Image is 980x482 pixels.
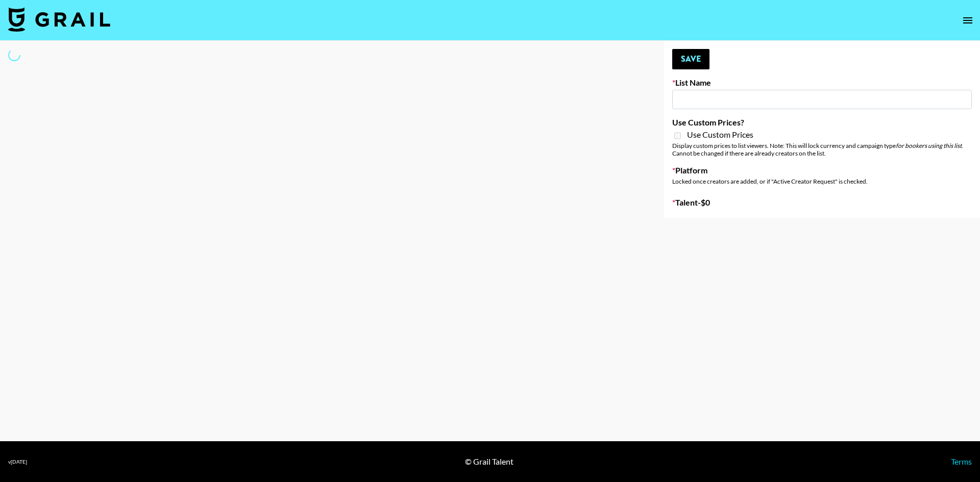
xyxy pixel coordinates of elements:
[951,456,972,466] a: Terms
[672,49,709,69] button: Save
[672,165,972,175] label: Platform
[672,197,972,208] label: Talent - $ 0
[672,177,972,185] div: Locked once creators are added, or if "Active Creator Request" is checked.
[687,130,753,140] span: Use Custom Prices
[8,459,27,465] div: v [DATE]
[672,142,972,157] div: Display custom prices to list viewers. Note: This will lock currency and campaign type . Cannot b...
[672,117,972,128] label: Use Custom Prices?
[672,78,972,88] label: List Name
[958,10,978,31] button: open drawer
[465,456,513,467] div: © Grail Talent
[8,7,110,32] img: Grail Talent
[896,142,962,149] em: for bookers using this list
